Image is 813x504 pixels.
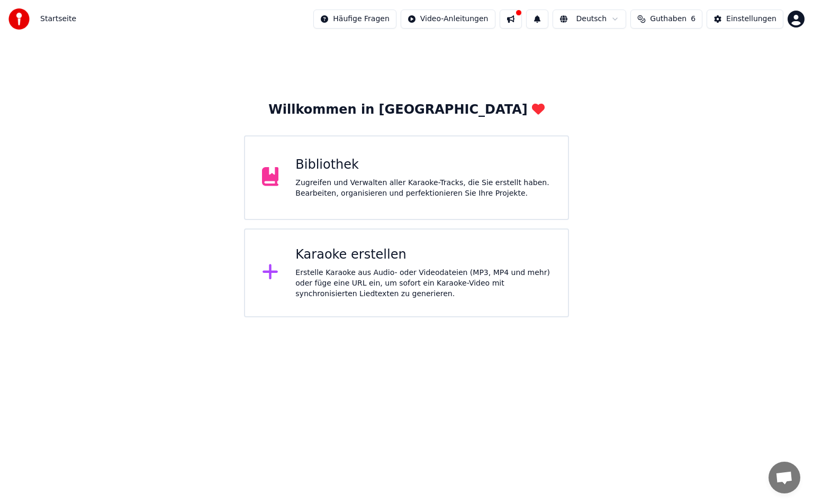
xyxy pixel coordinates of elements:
nav: breadcrumb [40,14,76,24]
div: Erstelle Karaoke aus Audio- oder Videodateien (MP3, MP4 und mehr) oder füge eine URL ein, um sofo... [295,268,551,299]
button: Einstellungen [707,10,783,29]
span: Guthaben [650,14,686,24]
div: Chat öffnen [769,462,800,493]
div: Willkommen in [GEOGRAPHIC_DATA] [268,102,544,118]
button: Häufige Fragen [313,10,396,29]
span: Startseite [40,14,76,24]
div: Zugreifen und Verwalten aller Karaoke-Tracks, die Sie erstellt haben. Bearbeiten, organisieren un... [295,178,551,199]
span: 6 [691,14,695,24]
button: Video-Anleitungen [401,10,495,29]
div: Bibliothek [295,157,551,173]
img: youka [8,8,30,30]
div: Einstellungen [726,14,776,24]
button: Guthaben6 [630,10,702,29]
div: Karaoke erstellen [295,246,551,263]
